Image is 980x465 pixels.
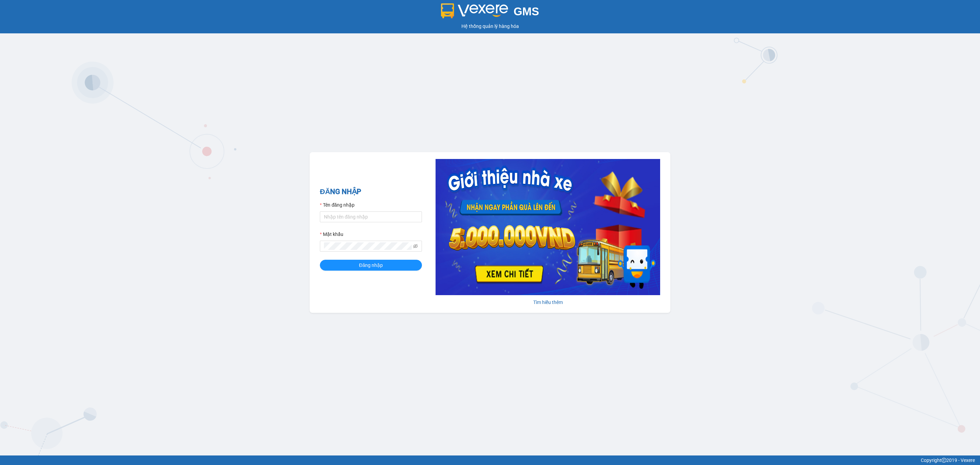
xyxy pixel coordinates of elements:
input: Mật khẩu [324,242,412,250]
input: Tên đăng nhập [320,211,422,222]
span: Đăng nhập [359,261,383,269]
label: Mật khẩu [320,230,343,238]
img: banner-0 [436,159,660,295]
img: logo 2 [441,3,508,18]
div: Tìm hiểu thêm [436,299,660,306]
div: Hệ thống quản lý hàng hóa [2,22,978,30]
span: GMS [513,5,539,18]
button: Đăng nhập [320,260,422,271]
h2: ĐĂNG NHẬP [320,186,422,197]
span: eye-invisible [413,244,418,248]
label: Tên đăng nhập [320,201,355,209]
span: copyright [942,458,946,463]
a: GMS [441,10,539,16]
div: Copyright 2019 - Vexere [5,456,975,464]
